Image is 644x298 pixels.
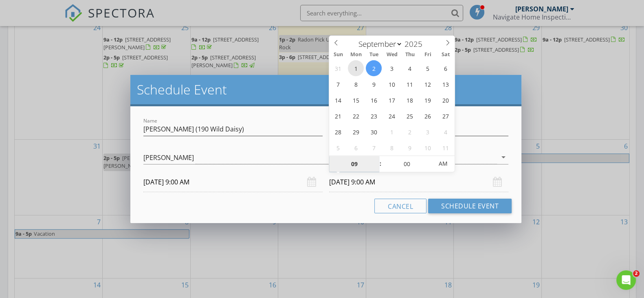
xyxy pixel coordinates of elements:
[437,76,453,92] span: September 13, 2025
[420,124,435,140] span: October 3, 2025
[402,76,418,92] span: September 11, 2025
[366,76,382,92] span: September 9, 2025
[420,108,435,124] span: September 26, 2025
[348,92,364,108] span: September 15, 2025
[365,52,383,57] span: Tue
[384,140,400,156] span: October 8, 2025
[330,76,346,92] span: September 7, 2025
[347,52,365,57] span: Mon
[437,52,455,57] span: Sat
[420,92,435,108] span: September 19, 2025
[437,108,453,124] span: September 27, 2025
[348,60,364,76] span: September 1, 2025
[420,60,435,76] span: September 5, 2025
[366,124,382,140] span: September 30, 2025
[633,270,640,277] span: 2
[437,140,453,156] span: October 11, 2025
[348,108,364,124] span: September 22, 2025
[330,140,346,156] span: October 5, 2025
[143,172,323,192] input: Select date
[437,60,453,76] span: September 6, 2025
[366,92,382,108] span: September 16, 2025
[402,39,429,49] input: Year
[330,92,346,108] span: September 14, 2025
[419,52,437,57] span: Fri
[401,52,419,57] span: Thu
[437,124,453,140] span: October 4, 2025
[348,140,364,156] span: October 6, 2025
[437,92,453,108] span: September 20, 2025
[384,108,400,124] span: September 24, 2025
[143,154,194,161] div: [PERSON_NAME]
[384,124,400,140] span: October 1, 2025
[402,108,418,124] span: September 25, 2025
[420,76,435,92] span: September 12, 2025
[330,60,346,76] span: August 31, 2025
[379,156,382,172] span: :
[402,140,418,156] span: October 9, 2025
[420,140,435,156] span: October 10, 2025
[329,52,347,57] span: Sun
[499,152,508,162] i: arrow_drop_down
[348,76,364,92] span: September 8, 2025
[384,92,400,108] span: September 17, 2025
[402,124,418,140] span: October 2, 2025
[330,108,346,124] span: September 21, 2025
[402,60,418,76] span: September 4, 2025
[384,76,400,92] span: September 10, 2025
[374,199,426,213] button: Cancel
[616,270,636,290] iframe: Intercom live chat
[330,124,346,140] span: September 28, 2025
[366,140,382,156] span: October 7, 2025
[432,156,454,172] span: Click to toggle
[366,60,382,76] span: September 2, 2025
[366,108,382,124] span: September 23, 2025
[348,124,364,140] span: September 29, 2025
[383,52,401,57] span: Wed
[137,81,515,98] h2: Schedule Event
[329,172,508,192] input: Select date
[402,92,418,108] span: September 18, 2025
[384,60,400,76] span: September 3, 2025
[428,199,512,213] button: Schedule Event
